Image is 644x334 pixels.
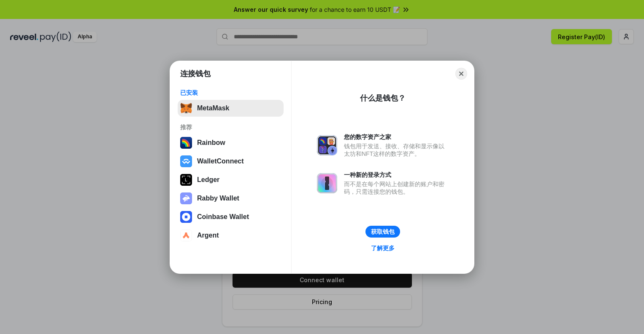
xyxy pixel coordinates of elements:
button: 获取钱包 [365,226,400,238]
button: Coinbase Wallet [178,208,284,225]
img: svg+xml,%3Csvg%20width%3D%2228%22%20height%3D%2228%22%20viewBox%3D%220%200%2028%2028%22%20fill%3D... [180,230,192,241]
img: svg+xml,%3Csvg%20width%3D%2228%22%20height%3D%2228%22%20viewBox%3D%220%200%2028%2028%22%20fill%3D... [180,211,192,223]
button: MetaMask [178,100,284,117]
div: 获取钱包 [371,228,395,235]
div: 而不是在每个网站上创建新的账户和密码，只需连接您的钱包。 [344,180,449,195]
div: MetaMask [197,104,229,112]
div: 您的数字资产之家 [344,133,449,141]
img: svg+xml,%3Csvg%20width%3D%2228%22%20height%3D%2228%22%20viewBox%3D%220%200%2028%2028%22%20fill%3D... [180,155,192,167]
h1: 连接钱包 [180,69,211,79]
div: 钱包用于发送、接收、存储和显示像以太坊和NFT这样的数字资产。 [344,142,449,158]
img: svg+xml,%3Csvg%20xmlns%3D%22http%3A%2F%2Fwww.w3.org%2F2000%2Fsvg%22%20fill%3D%22none%22%20viewBox... [317,135,337,155]
button: Rabby Wallet [178,190,284,207]
div: Rainbow [197,139,225,147]
div: Ledger [197,176,219,184]
button: Rainbow [178,134,284,151]
img: svg+xml,%3Csvg%20xmlns%3D%22http%3A%2F%2Fwww.w3.org%2F2000%2Fsvg%22%20width%3D%2228%22%20height%3... [180,174,192,186]
a: 了解更多 [366,243,400,254]
img: svg+xml,%3Csvg%20fill%3D%22none%22%20height%3D%2233%22%20viewBox%3D%220%200%2035%2033%22%20width%... [180,102,192,114]
div: 了解更多 [371,244,395,252]
div: 一种新的登录方式 [344,171,449,179]
div: 已安装 [180,89,281,96]
img: svg+xml,%3Csvg%20xmlns%3D%22http%3A%2F%2Fwww.w3.org%2F2000%2Fsvg%22%20fill%3D%22none%22%20viewBox... [317,173,337,193]
button: Close [455,68,467,80]
div: 什么是钱包？ [360,93,406,103]
button: Argent [178,227,284,244]
img: svg+xml,%3Csvg%20xmlns%3D%22http%3A%2F%2Fwww.w3.org%2F2000%2Fsvg%22%20fill%3D%22none%22%20viewBox... [180,192,192,204]
button: WalletConnect [178,153,284,170]
div: Coinbase Wallet [197,213,249,221]
div: Rabby Wallet [197,195,239,202]
div: 推荐 [180,123,281,131]
button: Ledger [178,171,284,188]
img: svg+xml,%3Csvg%20width%3D%22120%22%20height%3D%22120%22%20viewBox%3D%220%200%20120%20120%22%20fil... [180,137,192,149]
div: Argent [197,232,219,239]
div: WalletConnect [197,158,244,165]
